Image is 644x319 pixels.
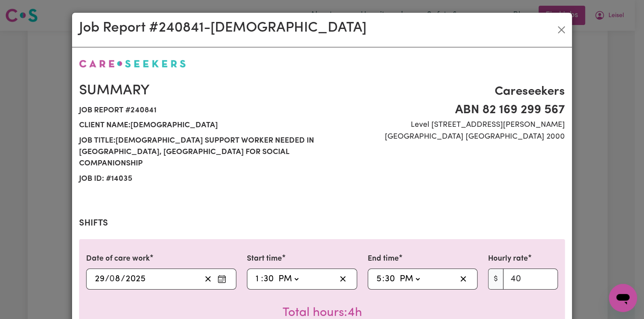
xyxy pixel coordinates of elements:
input: -- [255,272,261,286]
span: Job report # 240841 [79,103,317,118]
img: Careseekers logo [79,60,186,68]
input: -- [376,272,382,286]
input: -- [110,272,121,286]
h2: Job Report # 240841 - [DEMOGRAPHIC_DATA] [79,20,366,36]
span: Total hours worked: 4 hours [282,307,362,319]
span: Careseekers [327,82,565,101]
input: -- [94,272,105,286]
span: Job title: [DEMOGRAPHIC_DATA] Support Worker Needed In [GEOGRAPHIC_DATA], [GEOGRAPHIC_DATA] for S... [79,133,317,172]
button: Close [554,23,568,37]
iframe: Button to launch messaging window [609,284,637,312]
input: ---- [125,272,146,286]
button: Enter the date of care work [215,272,229,286]
input: -- [384,272,395,286]
span: / [105,274,109,284]
label: Hourly rate [488,253,528,265]
h2: Shifts [79,218,565,229]
span: : [261,274,263,284]
h2: Summary [79,82,317,99]
label: Start time [247,253,282,265]
label: Date of care work [86,253,150,265]
span: ABN 82 169 299 567 [327,101,565,119]
span: : [382,274,384,284]
span: Client name: [DEMOGRAPHIC_DATA] [79,118,317,133]
span: [GEOGRAPHIC_DATA] [GEOGRAPHIC_DATA] 2000 [327,131,565,143]
span: 0 [109,275,115,283]
span: Job ID: # 14035 [79,172,317,186]
label: End time [368,253,399,265]
button: Clear date [201,272,215,286]
span: $ [488,269,503,290]
span: / [121,274,125,284]
span: Level [STREET_ADDRESS][PERSON_NAME] [327,119,565,131]
input: -- [263,272,274,286]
